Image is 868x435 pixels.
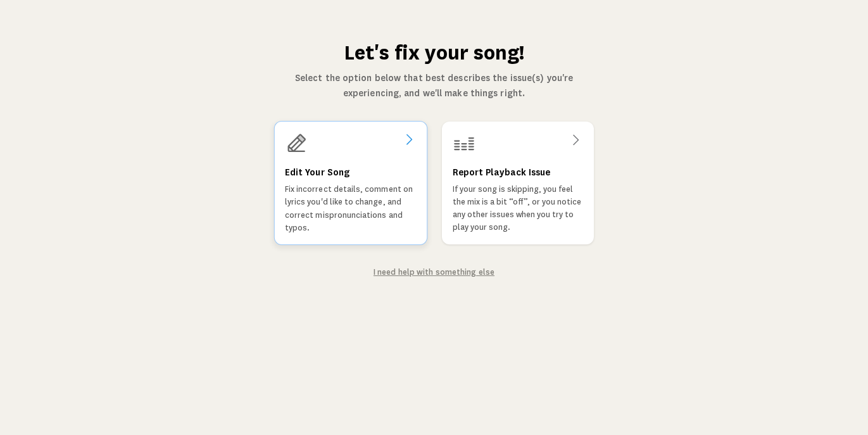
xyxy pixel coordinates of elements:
[453,183,583,234] p: If your song is skipping, you feel the mix is a bit “off”, or you notice any other issues when yo...
[274,41,595,66] h1: Let's fix your song!
[274,71,595,101] p: Select the option below that best describes the issue(s) you're experiencing, and we'll make thin...
[284,165,349,180] h3: Edit Your Song
[374,267,494,277] a: I need help with something else
[284,183,416,234] p: Fix incorrect details, comment on lyrics you'd like to change, and correct mispronunciations and ...
[453,165,550,180] h3: Report Playback Issue
[442,122,594,244] a: Report Playback IssueIf your song is skipping, you feel the mix is a bit “off”, or you notice any...
[275,122,427,244] a: Edit Your SongFix incorrect details, comment on lyrics you'd like to change, and correct mispronu...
